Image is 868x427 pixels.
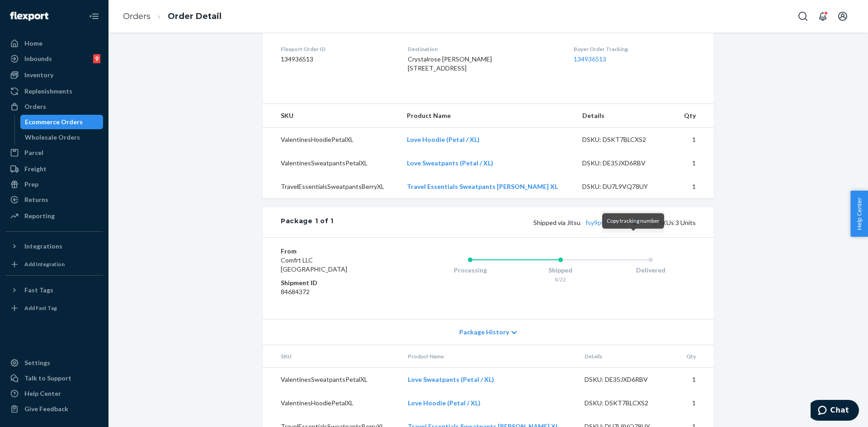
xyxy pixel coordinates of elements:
[577,345,677,368] th: Details
[5,145,103,160] a: Parcel
[814,7,832,25] button: Open notifications
[85,7,103,25] button: Close Navigation
[123,11,151,21] a: Orders
[263,104,400,128] th: SKU
[20,115,104,129] a: Ecommerce Orders
[605,266,696,275] div: Delivered
[5,84,103,99] a: Replenishments
[585,375,670,384] div: DSKU: DE35JXD6RBV
[5,209,103,223] a: Reporting
[281,45,393,53] dt: Flexport Order ID
[24,260,65,268] div: Add Integration
[24,286,53,295] div: Fast Tags
[574,45,696,53] dt: Buyer Order Tracking
[582,182,667,191] div: DSKU: DU7L9VQ78UY
[281,278,389,287] dt: Shipment ID
[24,195,48,204] div: Returns
[5,36,103,51] a: Home
[24,54,52,63] div: Inbounds
[5,192,103,207] a: Returns
[93,54,100,63] div: 9
[585,219,625,226] a: fsy9pv7v9kd5
[20,130,104,145] a: Wholesale Orders
[24,404,68,413] div: Give Feedback
[5,162,103,176] a: Freight
[5,177,103,192] a: Prep
[24,211,55,221] div: Reporting
[675,175,714,198] td: 1
[675,104,714,128] th: Qty
[281,55,393,64] dd: 134936513
[5,386,103,401] a: Help Center
[24,242,62,251] div: Integrations
[811,400,859,422] iframe: Opens a widget where you can chat to one of our agents
[263,151,400,175] td: ValentinesSweatpantsPetalXL
[25,133,80,142] div: Wholesale Orders
[24,304,57,312] div: Add Fast Tag
[5,68,103,82] a: Inventory
[116,3,229,30] ol: breadcrumbs
[5,99,103,114] a: Orders
[24,102,46,111] div: Orders
[281,256,347,273] span: Comfrt LLC [GEOGRAPHIC_DATA]
[400,104,576,128] th: Product Name
[408,55,492,72] span: Crystalrose [PERSON_NAME] [STREET_ADDRESS]
[515,276,606,283] div: 8/22
[263,175,400,198] td: TravelEssentialsSweatpantsBerryXL
[585,399,670,408] div: DSKU: DSKT7BLCXS2
[5,257,103,272] a: Add Integration
[677,368,714,392] td: 1
[334,216,696,228] div: 3 SKUs 3 Units
[25,117,83,127] div: Ecommerce Orders
[10,12,48,21] img: Flexport logo
[5,239,103,253] button: Integrations
[24,358,50,367] div: Settings
[401,345,577,368] th: Product Name
[407,183,558,190] a: Travel Essentials Sweatpants [PERSON_NAME] XL
[5,52,103,66] a: Inbounds9
[575,104,675,128] th: Details
[281,216,334,228] div: Package 1 of 1
[459,328,509,337] span: Package History
[24,164,47,174] div: Freight
[408,375,494,383] a: Love Sweatpants (Petal / XL)
[607,217,660,224] span: Copy tracking number
[24,148,43,157] div: Parcel
[515,266,606,275] div: Shipped
[533,219,641,226] span: Shipped via Jitsu
[24,180,38,189] div: Prep
[425,266,515,275] div: Processing
[263,368,401,392] td: ValentinesSweatpantsPetalXL
[675,128,714,152] td: 1
[675,151,714,175] td: 1
[794,7,812,25] button: Open Search Box
[582,135,667,144] div: DSKU: DSKT7BLCXS2
[850,191,868,237] button: Help Center
[281,287,389,296] dd: 84684372
[834,7,852,25] button: Open account menu
[263,391,401,415] td: ValentinesHoodiePetalXL
[408,45,560,53] dt: Destination
[168,11,222,21] a: Order Detail
[407,159,493,167] a: Love Sweatpants (Petal / XL)
[5,283,103,297] button: Fast Tags
[281,247,389,256] dt: From
[24,70,53,80] div: Inventory
[677,391,714,415] td: 1
[24,389,61,398] div: Help Center
[24,39,42,48] div: Home
[5,402,103,416] button: Give Feedback
[582,159,667,168] div: DSKU: DE35JXD6RBV
[574,55,606,63] a: 134936513
[263,345,401,368] th: SKU
[5,371,103,385] button: Talk to Support
[24,374,71,383] div: Talk to Support
[5,301,103,315] a: Add Fast Tag
[24,87,72,96] div: Replenishments
[5,356,103,370] a: Settings
[677,345,714,368] th: Qty
[407,136,480,143] a: Love Hoodie (Petal / XL)
[408,399,481,407] a: Love Hoodie (Petal / XL)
